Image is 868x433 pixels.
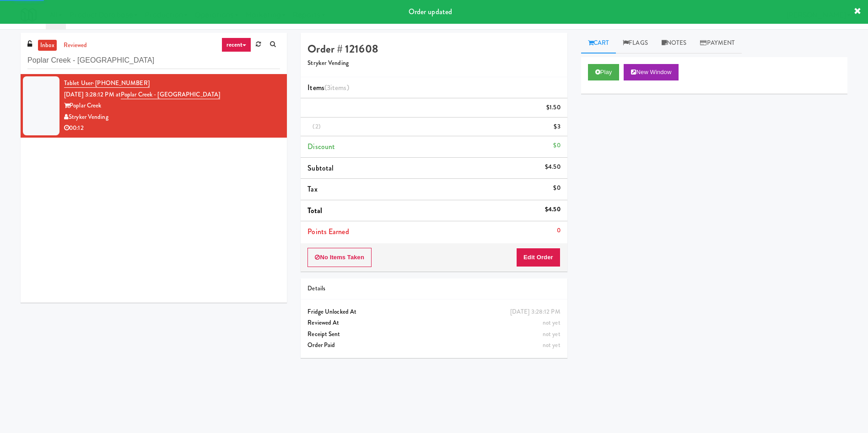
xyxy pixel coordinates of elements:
a: recent [221,37,252,52]
div: $0 [553,140,560,151]
div: Details [307,283,560,294]
a: reviewed [61,40,90,51]
span: not yet [543,341,561,349]
div: Receipt Sent [307,329,560,340]
a: Payment [693,33,742,53]
div: $4.50 [545,161,561,173]
a: Poplar Creek - [GEOGRAPHIC_DATA] [121,90,220,99]
span: Discount [307,141,335,152]
a: Notes [655,33,694,53]
div: Stryker Vending [64,112,280,123]
span: Tax [307,184,317,194]
span: (2) [313,122,320,131]
button: Play [588,64,620,80]
div: Fridge Unlocked At [307,306,560,318]
a: Tablet User· [PHONE_NUMBER] [64,79,150,88]
div: $4.50 [545,204,561,215]
span: not yet [543,330,561,338]
span: Subtotal [307,163,334,173]
span: (3 ) [324,82,349,93]
a: Flags [616,33,655,53]
div: Poplar Creek [64,100,280,112]
span: Items [307,82,349,93]
div: [DATE] 3:28:12 PM [510,306,561,318]
span: · [PHONE_NUMBER] [92,79,150,87]
div: 00:12 [64,123,280,134]
a: Cart [581,33,616,53]
div: $0 [553,182,560,194]
a: inbox [38,40,57,51]
button: New Window [624,64,679,80]
li: Tablet User· [PHONE_NUMBER][DATE] 3:28:12 PM atPoplar Creek - [GEOGRAPHIC_DATA]Poplar CreekStryke... [21,74,287,138]
h4: Order # 121608 [307,43,560,55]
div: Order Paid [307,340,560,351]
span: Order updated [409,6,452,17]
div: 0 [557,225,561,236]
button: Edit Order [516,248,561,267]
div: $1.50 [546,102,561,113]
span: not yet [543,318,561,327]
ng-pluralize: items [330,82,347,93]
button: No Items Taken [307,248,372,267]
div: $3 [554,121,560,133]
span: Total [307,205,322,216]
span: Points Earned [307,226,349,237]
span: [DATE] 3:28:12 PM at [64,90,121,99]
h5: Stryker Vending [307,60,560,67]
input: Search vision orders [27,52,280,69]
div: Reviewed At [307,317,560,329]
